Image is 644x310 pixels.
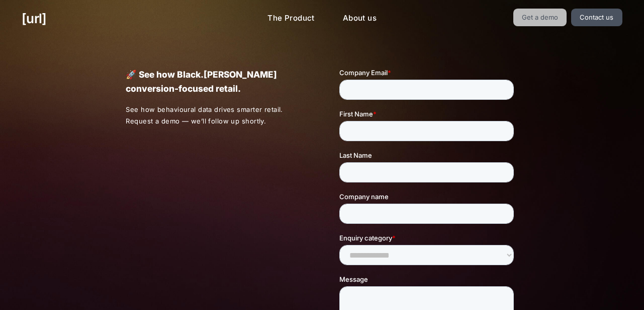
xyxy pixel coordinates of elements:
[126,68,304,96] p: 🚀 See how Black.[PERSON_NAME] conversion-focused retail.
[571,9,622,26] a: Contact us
[259,9,323,28] a: The Product
[513,9,567,26] a: Get a demo
[126,104,305,127] p: See how behavioural data drives smarter retail. Request a demo — we’ll follow up shortly.
[22,9,46,28] a: [URL]
[335,9,385,28] a: About us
